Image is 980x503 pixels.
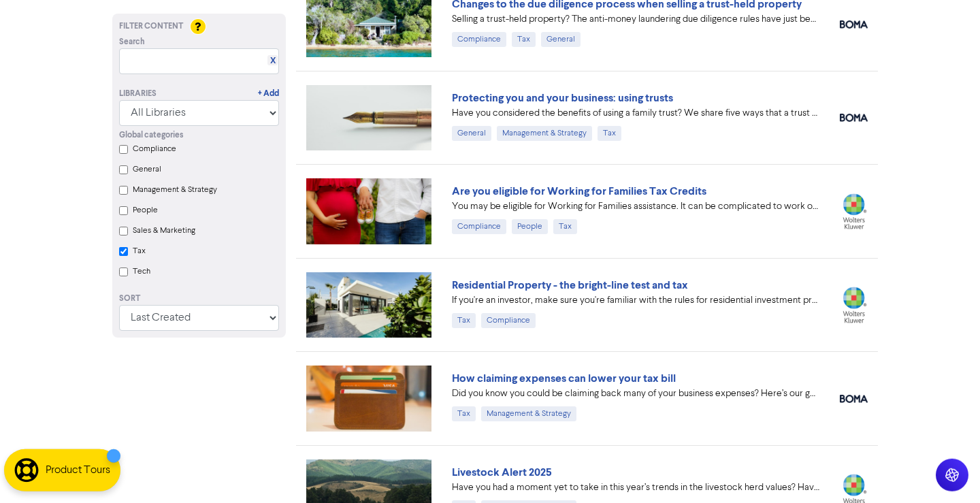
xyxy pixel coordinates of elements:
[452,184,706,198] a: Are you eligible for Working for Families Tax Credits
[598,126,621,141] div: Tax
[452,406,476,421] div: Tax
[481,313,536,328] div: Compliance
[452,219,506,234] div: Compliance
[512,219,548,234] div: People
[452,387,819,401] div: Did you know you could be claiming back many of your business expenses? Here’s our guide to claim...
[840,395,868,403] img: boma
[840,20,868,29] img: boma
[840,193,868,229] img: wolters_kluwer
[452,106,819,120] div: Have you considered the benefits of using a family trust? We share five ways that a trust can hel...
[553,219,577,234] div: Tax
[258,88,279,100] a: + Add
[541,32,581,47] div: General
[119,88,157,100] div: Libraries
[133,225,195,237] label: Sales & Marketing
[133,204,158,216] label: People
[840,287,868,323] img: wolters_kluwer
[452,126,491,141] div: General
[452,372,676,385] a: How claiming expenses can lower your tax bill
[119,129,279,142] div: Global categories
[452,293,819,308] div: If you're an investor, make sure you're familiar with the rules for residential investment proper...
[452,12,819,27] div: Selling a trust-held property? The anti-money laundering due diligence rules have just been simpl...
[119,36,145,48] span: Search
[133,245,146,257] label: Tax
[452,32,506,47] div: Compliance
[270,56,276,66] a: X
[497,126,592,141] div: Management & Strategy
[481,406,576,421] div: Management & Strategy
[452,481,819,495] div: Have you had a moment yet to take in this year’s trends in the livestock herd values? Have you th...
[133,184,217,196] label: Management & Strategy
[452,199,819,214] div: You may be eligible for Working for Families assistance. It can be complicated to work out your e...
[119,293,279,305] div: Sort
[840,114,868,122] img: boma
[512,32,536,47] div: Tax
[119,20,279,33] div: Filter Content
[452,91,673,105] a: Protecting you and your business: using trusts
[133,265,150,278] label: Tech
[133,163,161,176] label: General
[133,143,176,155] label: Compliance
[912,438,980,503] iframe: Chat Widget
[452,313,476,328] div: Tax
[452,278,688,292] a: Residential Property - the bright-line test and tax
[452,466,552,479] a: Livestock Alert 2025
